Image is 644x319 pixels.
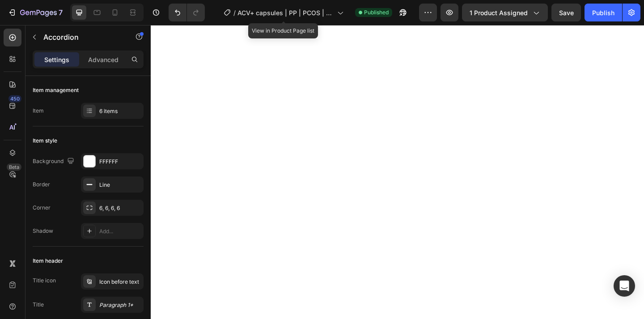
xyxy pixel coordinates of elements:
[33,137,57,145] div: Item style
[43,32,119,42] p: Accordion
[151,25,644,319] iframe: Design area
[8,95,21,102] div: 450
[559,9,574,17] span: Save
[59,7,63,18] p: 7
[99,107,141,115] div: 6 items
[33,155,76,168] div: Background
[551,4,581,21] button: Save
[237,8,334,17] span: ACV+ capsules | PP | PCOS | 1.0
[99,181,141,189] div: Line
[33,227,53,235] div: Shadow
[364,8,389,17] span: Published
[99,278,141,286] div: Icon before text
[585,4,622,21] button: Publish
[44,55,69,64] p: Settings
[592,8,614,17] div: Publish
[33,301,44,309] div: Title
[614,275,635,297] div: Open Intercom Messenger
[33,86,79,94] div: Item management
[88,55,119,64] p: Advanced
[99,204,141,212] div: 6, 6, 6, 6
[233,8,236,17] span: /
[33,277,56,285] div: Title icon
[169,4,205,21] div: Undo/Redo
[99,158,141,166] div: FFFFFF
[33,257,63,265] div: Item header
[99,301,141,309] div: Paragraph 1*
[7,164,21,171] div: Beta
[33,204,51,212] div: Corner
[4,4,67,21] button: 7
[33,107,44,115] div: Item
[462,4,548,21] button: 1 product assigned
[470,8,528,17] span: 1 product assigned
[99,227,141,235] div: Add...
[33,180,50,189] div: Border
